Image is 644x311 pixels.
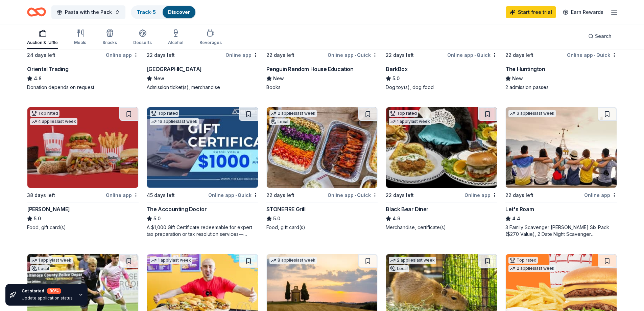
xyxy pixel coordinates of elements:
[137,9,156,15] a: Track· 5
[147,51,175,59] div: 22 days left
[168,26,183,49] button: Alcohol
[147,65,202,73] div: [GEOGRAPHIC_DATA]
[583,29,617,43] button: Search
[102,26,117,49] button: Snacks
[147,224,258,238] div: A $1,000 Gift Certificate redeemable for expert tax preparation or tax resolution services—recipi...
[133,26,152,49] button: Desserts
[328,191,378,199] div: Online app Quick
[269,257,317,264] div: 8 applies last week
[168,40,183,45] div: Alcohol
[506,6,556,18] a: Start free trial
[147,107,258,188] img: Image for The Accounting Doctor
[199,26,222,49] button: Beverages
[168,9,190,15] a: Discover
[147,205,207,213] div: The Accounting Doctor
[266,65,354,73] div: Penguin Random House Education
[266,224,378,231] div: Food, gift card(s)
[594,52,595,58] span: •
[133,40,152,45] div: Desserts
[150,118,199,125] div: 16 applies last week
[389,118,431,125] div: 1 apply last week
[27,84,139,91] div: Donation depends on request
[102,40,117,45] div: Snacks
[506,107,617,188] img: Image for Let's Roam
[27,224,139,231] div: Food, gift card(s)
[225,51,258,59] div: Online app
[235,193,237,198] span: •
[150,110,179,117] div: Top rated
[27,191,55,199] div: 38 days left
[474,52,476,58] span: •
[273,215,280,223] span: 5.0
[386,191,414,199] div: 22 days left
[147,107,258,238] a: Image for The Accounting DoctorTop rated16 applieslast week45 days leftOnline app•QuickThe Accoun...
[131,5,196,19] button: Track· 5Discover
[559,6,607,18] a: Earn Rewards
[266,191,294,199] div: 22 days left
[386,84,497,91] div: Dog toy(s), dog food
[386,107,497,188] img: Image for Black Bear Diner
[386,107,497,231] a: Image for Black Bear DinerTop rated1 applylast week22 days leftOnline appBlack Bear Diner4.9Merch...
[386,205,429,213] div: Black Bear Diner
[267,107,378,188] img: Image for STONEFIRE Grill
[505,84,617,91] div: 2 admission passes
[30,118,77,125] div: 4 applies last week
[505,205,534,213] div: Let's Roam
[328,51,378,59] div: Online app Quick
[34,215,41,223] span: 5.0
[22,288,73,294] div: Get started
[273,74,284,83] span: New
[147,191,175,199] div: 45 days left
[47,288,61,294] div: 80 %
[508,265,556,272] div: 2 applies last week
[266,205,306,213] div: STONEFIRE Grill
[386,224,497,231] div: Merchandise, certificate(s)
[505,224,617,238] div: 3 Family Scavenger [PERSON_NAME] Six Pack ($270 Value), 2 Date Night Scavenger [PERSON_NAME] Two ...
[508,110,556,117] div: 3 applies last week
[153,74,164,83] span: New
[355,193,356,198] span: •
[27,205,70,213] div: [PERSON_NAME]
[30,265,50,272] div: Local
[512,74,523,83] span: New
[595,32,612,40] span: Search
[386,65,407,73] div: BarkBox
[567,51,617,59] div: Online app Quick
[447,51,497,59] div: Online app Quick
[386,51,414,59] div: 22 days left
[150,257,192,264] div: 1 apply last week
[505,65,545,73] div: The Huntington
[106,51,139,59] div: Online app
[27,51,55,59] div: 24 days left
[27,65,69,73] div: Oriental Trading
[389,257,436,264] div: 2 applies last week
[505,107,617,238] a: Image for Let's Roam3 applieslast week22 days leftOnline appLet's Roam4.43 Family Scavenger [PERS...
[508,257,538,264] div: Top rated
[464,191,497,199] div: Online app
[27,26,58,49] button: Auction & raffle
[22,295,73,301] div: Update application status
[266,51,294,59] div: 22 days left
[147,84,258,91] div: Admission ticket(s), merchandise
[74,40,86,45] div: Meals
[392,215,400,223] span: 4.9
[208,191,258,199] div: Online app Quick
[266,84,378,91] div: Books
[584,191,617,199] div: Online app
[512,215,520,223] span: 4.4
[30,110,59,117] div: Top rated
[34,74,42,83] span: 4.8
[27,107,138,188] img: Image for Portillo's
[389,265,409,272] div: Local
[392,74,400,83] span: 5.0
[269,118,290,125] div: Local
[153,215,161,223] span: 5.0
[74,26,86,49] button: Meals
[266,107,378,231] a: Image for STONEFIRE Grill2 applieslast weekLocal22 days leftOnline app•QuickSTONEFIRE Grill5.0Foo...
[505,191,533,199] div: 22 days left
[30,257,73,264] div: 1 apply last week
[65,8,112,16] span: Pasta with the Pack
[269,110,317,117] div: 2 applies last week
[27,107,139,231] a: Image for Portillo'sTop rated4 applieslast week38 days leftOnline app[PERSON_NAME]5.0Food, gift c...
[51,5,125,19] button: Pasta with the Pack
